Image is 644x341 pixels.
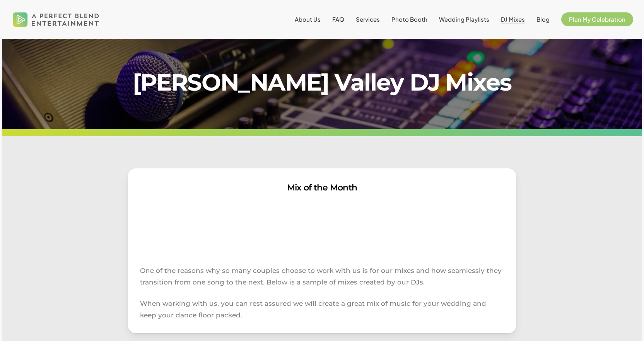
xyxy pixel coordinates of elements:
span: Wedding Playlists [439,15,489,23]
span: DJ Mixes [501,15,525,23]
a: Wedding Playlists [439,16,489,22]
h3: Mix of the Month [140,180,504,195]
span: When working with us, you can rest assured we will create a great mix of music for your wedding a... [140,300,486,319]
a: Plan My Celebration [561,16,633,22]
a: Services [356,16,380,22]
h1: [PERSON_NAME] Valley DJ Mixes [128,71,516,94]
a: Blog [536,16,550,22]
a: FAQ [332,16,344,22]
span: FAQ [332,15,344,23]
span: Services [356,15,380,23]
span: Photo Booth [391,15,427,23]
span: One of the reasons why so many couples choose to work with us is for our mixes and how seamlessly... [140,267,502,286]
a: Photo Booth [391,16,427,22]
span: Blog [536,15,550,23]
a: DJ Mixes [501,16,525,22]
a: About Us [295,16,321,22]
span: Plan My Celebration [569,15,625,23]
span: About Us [295,15,321,23]
img: A Perfect Blend Entertainment [11,5,101,33]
